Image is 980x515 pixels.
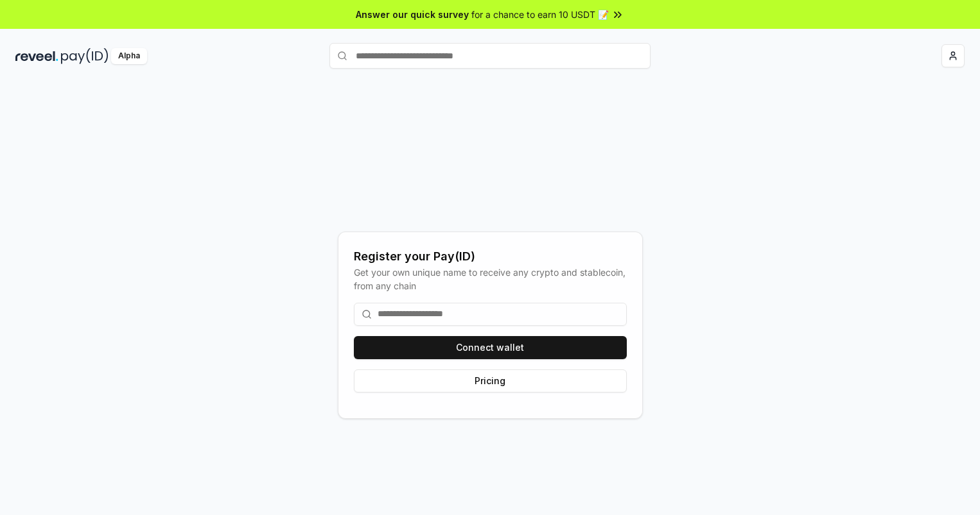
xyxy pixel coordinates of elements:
img: pay_id [61,48,109,64]
div: Alpha [111,48,147,64]
span: for a chance to earn 10 USDT 📝 [471,8,609,21]
button: Connect wallet [354,336,627,359]
img: reveel_dark [15,48,58,64]
div: Get your own unique name to receive any crypto and stablecoin, from any chain [354,266,627,292]
span: Answer our quick survey [356,8,469,21]
button: Pricing [354,369,627,393]
div: Register your Pay(ID) [354,248,627,266]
